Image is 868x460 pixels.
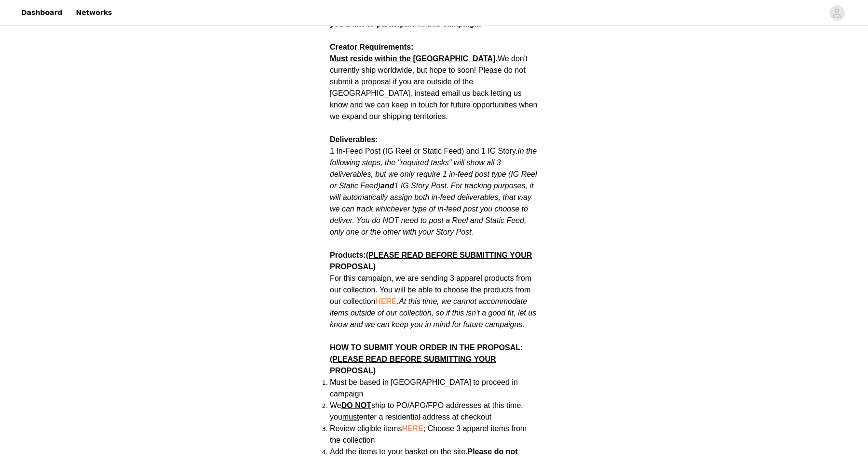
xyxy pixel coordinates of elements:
a: HERE [375,297,396,305]
strong: Must reside within the [GEOGRAPHIC_DATA]. [330,54,498,63]
span: We ship to PO/APO/FPO addresses at this time, you enter a residential address at checkout [330,401,523,421]
span: Must be based in [GEOGRAPHIC_DATA] to proceed in campaign [330,378,518,398]
em: In the following steps, the "required tasks" will show all 3 deliverables, but we only require 1 ... [330,147,537,236]
strong: Creator Requirements: [330,43,413,51]
strong: and [380,182,394,190]
span: Review eligible items [330,424,527,444]
span: (PLEASE READ BEFORE SUBMITTING YOUR PROPOSAL) [330,251,532,271]
em: At this time, we cannot accommodate items outside of our collection, so if this isn't a good fit,... [330,297,536,329]
span: Add the items to your basket on the site. [330,447,468,456]
strong: Deliverables: [330,135,378,144]
a: HERE [402,424,423,433]
span: We don't currently ship worldwide, but hope to soon! Please do not submit a proposal if you are o... [330,54,538,120]
strong: DO NOT [341,401,371,409]
strong: Products: [330,251,532,271]
div: avatar [832,5,841,21]
a: Dashboard [15,2,68,24]
strong: HOW TO SUBMIT YOUR ORDER IN THE PROPOSAL: [330,343,523,375]
span: (PLEASE READ BEFORE SUBMITTING YOUR PROPOSAL) [330,355,496,375]
span: For this campaign, we are sending 3 apparel products from our collection. You will be able to cho... [330,274,536,329]
span: 1 In-Feed Post (IG Reel or Static Feed) and 1 IG Story. [330,147,537,236]
span: must [342,413,359,421]
span: ; Choose 3 apparel items from the collection [330,424,527,444]
a: Networks [70,2,118,24]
